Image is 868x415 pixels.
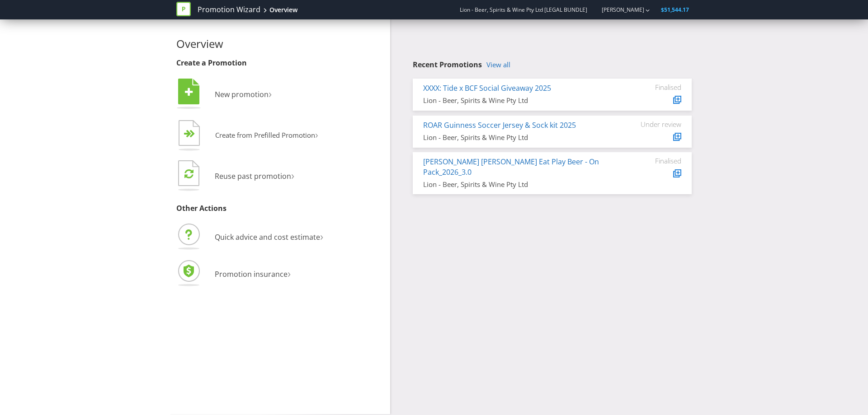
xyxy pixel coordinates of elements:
[184,168,193,179] tspan: 
[291,168,294,182] span: ›
[423,157,599,177] a: [PERSON_NAME] [PERSON_NAME] Eat Play Beer - On Pack_2026_3.0
[215,89,269,99] span: New promotion
[176,38,383,50] h2: Overview
[215,171,291,181] span: Reuse past promotion
[215,232,320,242] span: Quick advice and cost estimate
[627,120,681,128] div: Under review
[176,59,383,67] h3: Create a Promotion
[423,96,613,105] div: Lion - Beer, Spirits & Wine Pty Ltd
[185,87,193,97] tspan: 
[661,6,689,14] span: $51,544.17
[288,266,291,280] span: ›
[215,269,288,279] span: Promotion insurance
[176,118,319,154] button: Create from Prefilled Promotion›
[176,205,383,213] h3: Other Actions
[460,6,587,14] span: Lion - Beer, Spirits & Wine Pty Ltd [LEGAL BUNDLE]
[176,232,323,242] a: Quick advice and cost estimate›
[423,120,576,130] a: ROAR Guinness Soccer Jersey & Sock kit 2025
[198,5,260,15] a: Promotion Wizard
[315,127,318,141] span: ›
[320,228,323,243] span: ›
[486,61,510,69] a: View all
[423,133,613,142] div: Lion - Beer, Spirits & Wine Pty Ltd
[593,6,644,14] a: [PERSON_NAME]
[627,83,681,91] div: Finalised
[423,180,613,189] div: Lion - Beer, Spirits & Wine Pty Ltd
[423,83,551,93] a: XXXX: Tide x BCF Social Giveaway 2025
[176,269,291,279] a: Promotion insurance›
[627,157,681,165] div: Finalised
[215,131,315,140] span: Create from Prefilled Promotion
[189,130,195,138] tspan: 
[413,60,482,70] span: Recent Promotions
[269,5,297,14] div: Overview
[269,86,272,101] span: ›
